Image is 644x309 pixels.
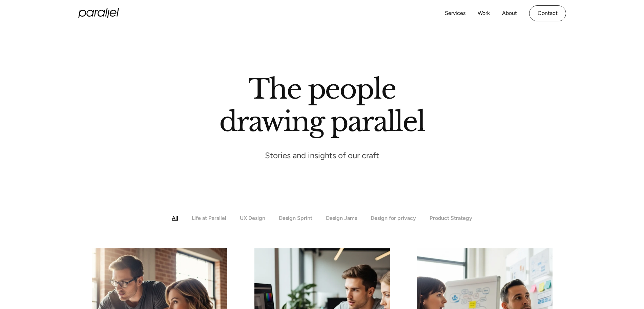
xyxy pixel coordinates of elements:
h1: The people drawing parallel [219,73,425,138]
div: All [172,215,178,221]
div: Design for privacy [371,215,416,221]
a: Contact [529,5,566,21]
div: UX Design [240,215,265,221]
a: Services [445,8,465,18]
a: Work [478,8,490,18]
div: Product Strategy [430,215,472,221]
div: Design Sprint [279,215,312,221]
a: About [502,8,517,18]
div: Life at Parallel [192,215,226,221]
p: Stories and insights of our craft [265,150,379,161]
div: Design Jams [326,215,357,221]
